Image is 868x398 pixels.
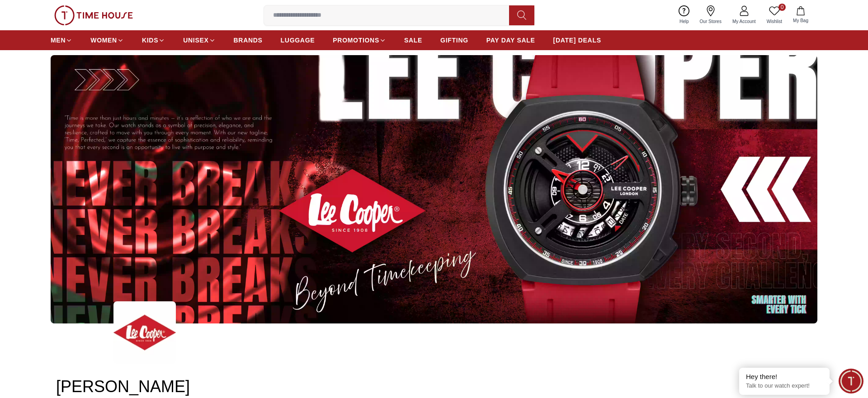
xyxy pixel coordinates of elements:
[234,36,263,45] span: BRANDS
[51,55,817,323] img: ...
[333,36,379,45] span: PROMOTIONS
[763,18,786,25] span: Wishlist
[676,18,693,25] span: Help
[789,17,812,24] span: My Bag
[440,36,468,45] span: GIFTING
[142,36,158,45] span: KIDS
[183,36,208,45] span: UNISEX
[51,32,72,48] a: MEN
[486,32,535,48] a: PAY DAY SALE
[56,378,812,396] h2: [PERSON_NAME]
[51,36,66,45] span: MEN
[674,4,694,27] a: Help
[839,369,863,393] div: Chat Widget
[404,32,422,48] a: SALE
[90,32,124,48] a: WOMEN
[729,18,759,25] span: My Account
[553,32,601,48] a: [DATE] DEALS
[54,5,133,25] img: ...
[788,5,814,26] button: My Bag
[90,36,117,45] span: WOMEN
[142,32,165,48] a: KIDS
[486,36,535,45] span: PAY DAY SALE
[761,4,788,27] a: 0Wishlist
[281,36,315,45] span: LUGGAGE
[746,382,823,390] p: Talk to our watch expert!
[778,4,786,11] span: 0
[553,36,601,45] span: [DATE] DEALS
[696,18,725,25] span: Our Stores
[281,32,315,48] a: LUGGAGE
[440,32,468,48] a: GIFTING
[234,32,263,48] a: BRANDS
[694,4,727,27] a: Our Stores
[183,32,215,48] a: UNISEX
[746,372,823,381] div: Hey there!
[113,301,176,364] img: ...
[333,32,386,48] a: PROMOTIONS
[404,36,422,45] span: SALE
